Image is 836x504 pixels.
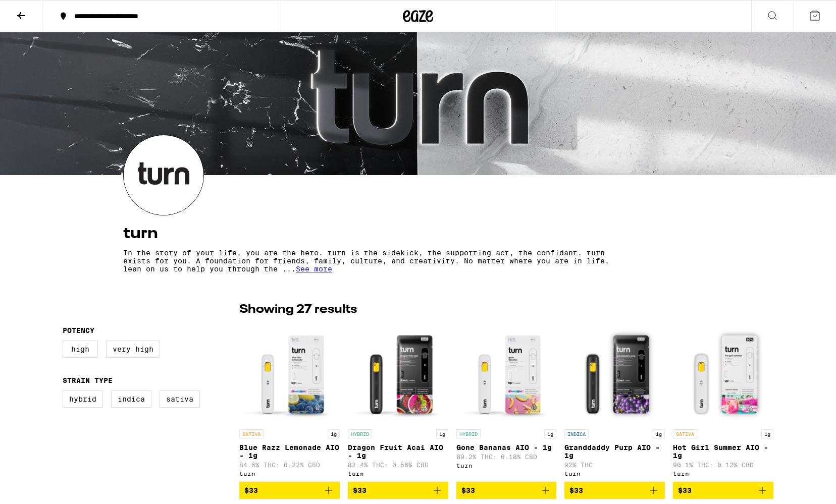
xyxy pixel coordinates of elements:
p: 82.4% THC: 0.56% CBD [348,462,448,468]
p: Granddaddy Purp AIO - 1g [564,443,665,460]
p: In the story of your life, you are the hero. turn is the sidekick, the supporting act, the confid... [123,249,624,273]
label: Very High [106,341,160,358]
p: 1g [328,429,340,438]
img: turn - Blue Razz Lemonade AIO - 1g [239,323,340,424]
img: turn - Hot Girl Summer AIO - 1g [673,323,773,424]
p: Dragon Fruit Acai AIO - 1g [348,443,448,460]
p: Blue Razz Lemonade AIO - 1g [239,443,340,460]
span: $33 [244,486,258,494]
p: HYBRID [348,429,372,438]
button: Add to bag [456,482,557,499]
p: Hot Girl Summer AIO - 1g [673,443,773,460]
div: turn [456,462,557,469]
p: 1g [653,429,665,438]
p: 89.2% THC: 0.18% CBD [456,454,557,460]
legend: Strain Type [63,376,113,384]
a: Open page for Hot Girl Summer AIO - 1g from turn [673,323,773,482]
span: $33 [461,486,475,494]
div: turn [348,470,448,477]
div: turn [673,470,773,477]
button: Add to bag [239,482,340,499]
img: turn - Dragon Fruit Acai AIO - 1g [348,323,448,424]
a: Open page for Blue Razz Lemonade AIO - 1g from turn [239,323,340,482]
p: SATIVA [239,429,264,438]
p: 1g [761,429,773,438]
legend: Potency [63,326,94,334]
h4: turn [123,226,713,242]
div: turn [564,470,665,477]
p: INDICA [564,429,589,438]
img: turn logo [124,135,203,215]
label: Hybrid [63,390,103,408]
a: Open page for Granddaddy Purp AIO - 1g from turn [564,323,665,482]
span: $33 [569,486,583,494]
span: $33 [678,486,692,494]
button: Add to bag [348,482,448,499]
a: Open page for Dragon Fruit Acai AIO - 1g from turn [348,323,448,482]
p: 84.6% THC: 0.22% CBD [239,462,340,468]
img: turn - Gone Bananas AIO - 1g [456,323,557,424]
img: turn - Granddaddy Purp AIO - 1g [564,323,665,424]
label: High [63,341,98,358]
p: 1g [436,429,448,438]
p: 1g [544,429,556,438]
div: turn [239,470,340,477]
p: SATIVA [673,429,697,438]
p: 92% THC [564,462,665,468]
span: $33 [353,486,367,494]
button: Add to bag [673,482,773,499]
p: Showing 27 results [239,301,357,318]
button: Add to bag [564,482,665,499]
span: See more [296,265,332,273]
a: Open page for Gone Bananas AIO - 1g from turn [456,323,557,482]
label: Indica [111,390,151,408]
p: Gone Bananas AIO - 1g [456,443,557,452]
p: HYBRID [456,429,481,438]
p: 90.1% THC: 0.12% CBD [673,462,773,468]
label: Sativa [160,390,200,408]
